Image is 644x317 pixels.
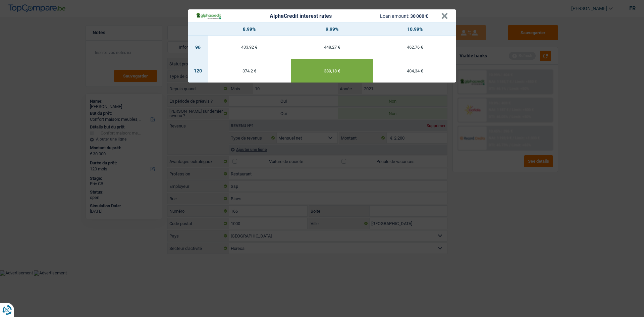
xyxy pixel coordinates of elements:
th: 10.99% [373,23,456,36]
th: 8.99% [208,23,291,36]
button: × [441,13,448,19]
div: 389,18 € [291,69,374,73]
td: 96 [188,36,208,59]
div: AlphaCredit interest rates [270,13,332,19]
div: 433,92 € [208,45,291,49]
td: 120 [188,59,208,83]
div: 374,2 € [208,69,291,73]
img: AlphaCredit [196,12,221,20]
th: 9.99% [291,23,374,36]
span: Loan amount: [380,13,409,19]
div: 404,34 € [373,69,456,73]
div: 462,76 € [373,45,456,49]
div: 448,27 € [291,45,374,49]
span: 30 000 € [410,13,428,19]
